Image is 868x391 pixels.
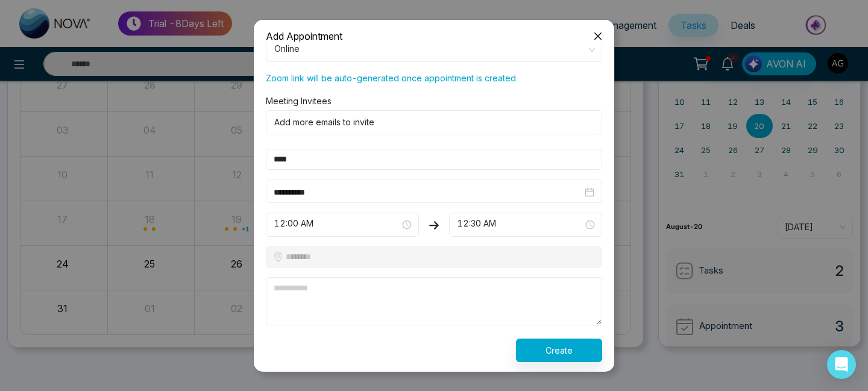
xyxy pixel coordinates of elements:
button: Create [516,339,602,362]
span: close [593,31,603,41]
span: 12:30 AM [458,214,594,235]
span: 12:00 AM [274,214,410,235]
div: Open Intercom Messenger [827,350,856,379]
button: Close [582,20,614,52]
div: Add Appointment [266,30,602,43]
label: Meeting Invitees [266,95,332,110]
span: Online [274,40,594,60]
p: Zoom link will be auto-generated once appointment is created [266,67,602,85]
